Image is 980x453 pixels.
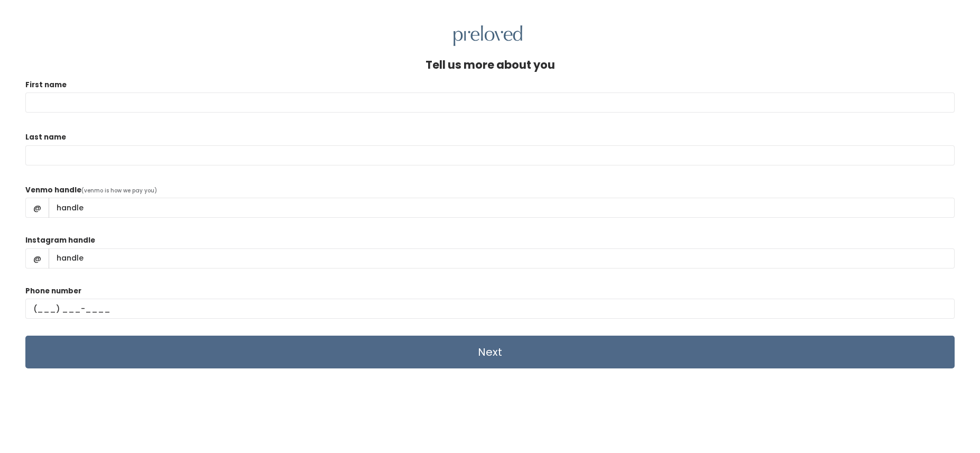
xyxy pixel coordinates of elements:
span: (venmo is how we pay you) [81,187,157,195]
input: Next [25,336,955,368]
label: Venmo handle [25,185,81,196]
span: @ [25,248,49,269]
img: preloved logo [454,25,522,46]
label: Instagram handle [25,235,95,246]
label: Phone number [25,286,81,297]
input: handle [49,198,955,218]
label: Last name [25,132,66,143]
input: (___) ___-____ [25,299,955,319]
label: First name [25,80,67,90]
h4: Tell us more about you [426,59,555,71]
input: handle [49,248,955,269]
span: @ [25,198,49,218]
